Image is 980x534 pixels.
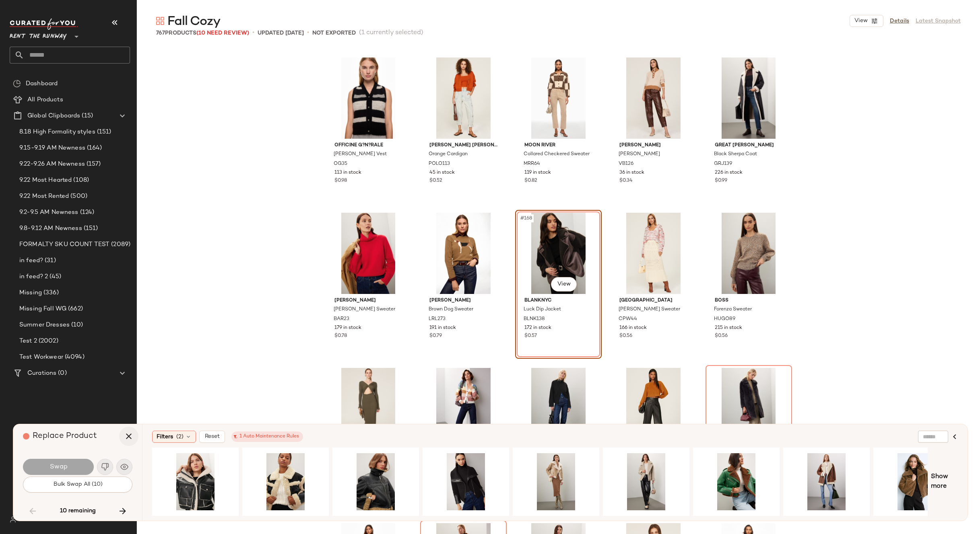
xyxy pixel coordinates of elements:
[307,28,309,38] span: •
[66,304,83,314] span: (662)
[334,325,361,332] span: 179 in stock
[334,306,395,313] span: [PERSON_NAME] Sweater
[551,277,577,292] button: View
[524,142,592,149] span: Moon River
[423,368,504,449] img: BAC2.jpg
[714,151,757,158] span: Black Sherpa Coat
[619,142,687,149] span: [PERSON_NAME]
[613,213,694,294] img: CPW44.jpg
[10,18,78,30] img: cfy_white_logo.C9jOOHJF.svg
[19,160,85,169] span: 9.22-9.26 AM Newness
[786,453,867,510] img: SPL115.jpg
[27,95,63,105] span: All Products
[429,306,473,313] span: Brown Dog Sweater
[715,325,742,332] span: 215 in stock
[520,214,534,222] span: #168
[19,127,95,137] span: 8.18 High Formality styles
[95,127,111,137] span: (151)
[199,431,225,443] button: Reset
[19,192,69,201] span: 9.22 Most Rented
[334,151,387,158] span: [PERSON_NAME] Vest
[423,213,504,294] img: LRL273.jpg
[423,58,504,139] img: POLO113.jpg
[524,306,561,313] span: Luck Dip Jacket
[518,368,599,449] img: GRJ129.jpg
[252,28,254,38] span: •
[235,433,299,440] div: 1 Auto Maintenance Rules
[429,160,450,168] span: POLO113
[10,516,16,523] img: svg%3e
[714,160,732,168] span: GRJ139
[714,316,735,323] span: HUGO89
[429,151,468,158] span: Orange Cardigan
[167,14,220,30] span: Fall Cozy
[60,507,96,515] span: 10 remaining
[524,169,551,177] span: 119 in stock
[156,29,249,37] div: Products
[13,80,21,88] img: svg%3e
[931,472,958,491] span: Show more
[27,111,80,121] span: Global Clipboards
[619,151,660,158] span: [PERSON_NAME]
[619,297,687,304] span: [GEOGRAPHIC_DATA]
[63,353,85,362] span: (4094)
[429,142,497,149] span: [PERSON_NAME] [PERSON_NAME]
[56,369,66,378] span: (0)
[334,160,347,168] span: OG35
[19,144,85,153] span: 9.15-9.19 AM Newness
[85,144,102,153] span: (164)
[876,453,957,510] img: ALC352.jpg
[37,337,58,346] span: (2002)
[19,304,66,314] span: Missing Fall WG
[72,176,89,185] span: (108)
[557,281,570,288] span: View
[328,213,409,294] img: BAR23.jpg
[516,453,596,510] img: NVT35.jpg
[69,192,87,201] span: (500)
[245,453,326,510] img: STAN15.jpg
[85,160,101,169] span: (157)
[715,169,743,177] span: 226 in stock
[429,169,455,177] span: 45 in stock
[70,320,83,330] span: (10)
[19,320,70,330] span: Summer Dresses
[524,177,537,185] span: $0.82
[109,240,130,249] span: (2089)
[156,30,165,36] span: 767
[80,111,93,121] span: (15)
[204,433,220,440] span: Reset
[33,432,97,440] span: Replace Product
[619,160,633,168] span: VB126
[429,325,456,332] span: 191 in stock
[613,368,694,449] img: ECC35.jpg
[715,333,728,340] span: $0.56
[78,208,95,217] span: (124)
[48,272,61,281] span: (45)
[619,316,637,323] span: CPW44
[708,368,789,449] img: NVT38.jpg
[429,316,446,323] span: LRL273
[619,306,680,313] span: [PERSON_NAME] Sweater
[10,27,67,42] span: Rent the Runway
[19,256,43,265] span: in feed?
[715,177,727,185] span: $0.99
[334,316,349,323] span: BAR23
[19,288,42,298] span: Missing
[196,30,249,36] span: (10 Need Review)
[19,240,109,249] span: FORMALTY SKU COUNT TEST
[524,316,545,323] span: BLNK138
[619,333,632,340] span: $0.56
[334,297,402,304] span: [PERSON_NAME]
[19,337,37,346] span: Test 2
[850,15,883,27] button: View
[708,213,789,294] img: HUGO89.jpg
[19,208,78,217] span: 9.2-9.5 AM Newness
[715,297,783,304] span: BOSS
[82,224,98,233] span: (151)
[156,17,164,25] img: svg%3e
[606,453,687,510] img: ASR125.jpg
[890,17,909,25] a: Details
[334,177,347,185] span: $0.98
[312,29,356,37] p: Not Exported
[619,169,644,177] span: 36 in stock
